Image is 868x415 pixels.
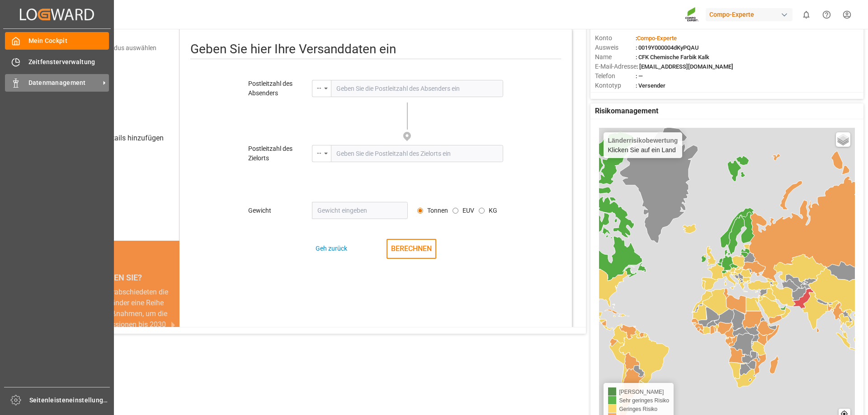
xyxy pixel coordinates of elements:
button: nächste Folie / nächstes Element [167,287,179,363]
font: -- [317,150,321,156]
font: Seitenleisteneinstellungen [29,396,111,404]
font: BERECHNEN [391,244,432,253]
font: Ausweis [595,44,618,51]
font: Geben Sie hier Ihre Versanddaten ein [190,42,396,56]
font: WUSSTEN SIE? [86,273,142,282]
font: Name [595,53,612,61]
font: Compo-Experte [637,35,677,42]
font: Postleitzahl des Absenders [248,80,294,97]
font: Geh zurück [316,245,347,252]
a: Mein Cockpit [5,32,109,50]
a: Zeitfensterverwaltung [5,53,109,70]
input: Geben Sie die Postleitzahl des Absenders ein [331,80,503,97]
font: EUV [462,207,474,214]
div: Menü-Schaltfläche [312,80,331,97]
font: Risikomanagement [595,107,658,115]
font: Länderrisikobewertung [608,137,678,144]
font: : CFK Chemische Farbik Kalk [636,54,709,61]
font: E-Mail-Adresse [595,63,637,70]
font: : — [636,73,643,79]
font: -- [317,85,321,91]
a: Ebenen [836,132,850,147]
input: Geben Sie die Postleitzahl des Zielorts ein [331,145,503,162]
font: Klicken Sie auf ein Land [608,146,676,154]
button: Menü öffnen [312,80,331,97]
font: Compo-Experte [709,11,754,18]
button: Hilfecenter [816,5,837,25]
font: Konto [595,34,612,42]
font: : [636,35,637,42]
div: Menü-Schaltfläche [312,145,331,162]
input: Durchschnittliches Behältergewicht [453,208,458,214]
button: BERECHNEN [387,239,436,259]
button: Compo-Experte [706,6,796,23]
img: Screenshot%202023-09-29%20at%2010.02.21.png_1712312052.png [685,7,699,23]
font: [PERSON_NAME] [619,389,664,395]
font: Datenmanagement [28,79,86,86]
font: Versanddetails hinzufügen [78,134,164,142]
font: Telefon [595,72,615,79]
font: Postleitzahl des Zielorts [248,145,294,162]
font: : 0019Y000004dKyPQAU [636,44,699,51]
button: Menü öffnen [312,145,331,162]
font: Zeitfensterverwaltung [28,58,95,65]
font: Geringes Risiko [619,406,658,412]
font: Tonnen [427,207,448,214]
font: Kontotyp [595,82,621,89]
font: Sehr geringes Risiko [619,397,670,404]
font: Mein Cockpit [28,37,67,44]
font: : [EMAIL_ADDRESS][DOMAIN_NAME] [637,63,733,70]
input: Durchschnittliches Behältergewicht [417,208,423,214]
font: Im Jahr 2020 verabschiedeten die IMO-Mitgliedsländer eine Reihe kurzfristiger Maßnahmen, um die K... [61,288,168,350]
font: : Versender [636,82,665,89]
font: KG [489,207,497,214]
input: Gewicht eingeben [312,202,408,219]
font: Gewicht [248,207,271,214]
input: Durchschnittliches Behältergewicht [479,208,485,214]
font: Transportmodus auswählen [77,44,156,51]
button: 0 neue Benachrichtigungen anzeigen [796,5,816,25]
